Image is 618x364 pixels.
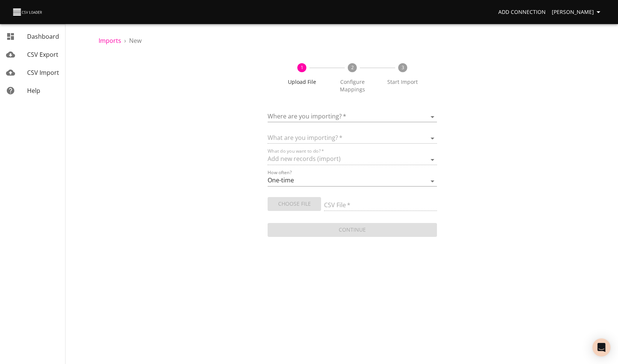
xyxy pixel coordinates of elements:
span: CSV Import [27,68,59,77]
span: Dashboard [27,32,59,41]
label: How often? [268,170,292,175]
a: Add Connection [495,5,549,19]
text: 2 [351,64,354,71]
span: Upload File [280,78,324,86]
div: Open Intercom Messenger [592,338,610,356]
text: 3 [401,64,404,71]
img: CSV Loader [12,7,44,17]
span: CSV Export [27,50,58,59]
text: 1 [301,64,303,71]
a: Imports [99,36,121,45]
button: [PERSON_NAME] [549,5,606,19]
span: [PERSON_NAME] [552,8,603,17]
span: New [129,36,142,45]
span: Add Connection [498,8,546,17]
span: Start Import [381,78,425,86]
label: What do you want to do? [268,149,324,153]
span: Help [27,86,40,95]
li: › [124,36,126,45]
span: Configure Mappings [330,78,374,93]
